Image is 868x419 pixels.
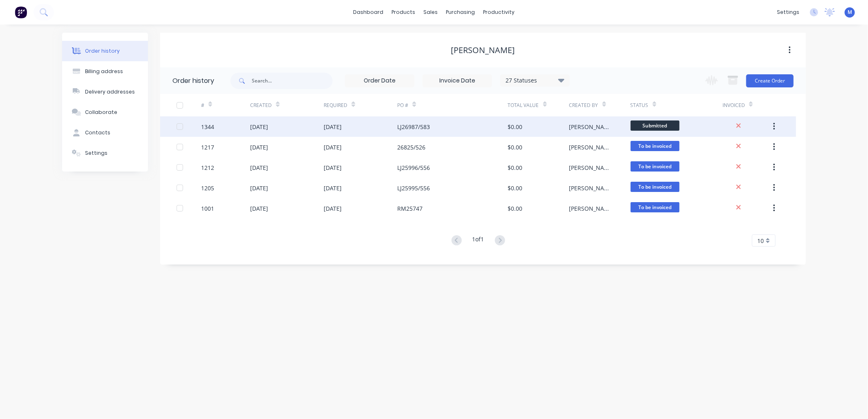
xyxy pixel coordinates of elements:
input: Invoice Date [423,75,492,87]
div: [DATE] [250,184,268,192]
div: [PERSON_NAME] [569,163,614,172]
div: [DATE] [324,123,342,131]
div: settings [773,6,803,18]
div: Created [250,94,324,116]
div: Required [324,94,397,116]
button: Contacts [62,123,148,143]
div: [DATE] [250,143,268,152]
div: [PERSON_NAME] [569,143,614,152]
div: Settings [85,149,107,157]
div: Delivery addresses [85,88,135,96]
div: $0.00 [508,163,523,172]
div: Total Value [508,94,569,116]
div: [PERSON_NAME] [569,184,614,192]
div: LJ25995/556 [397,184,430,192]
div: LJ25996/556 [397,163,430,172]
div: 27 Statuses [501,76,569,85]
div: $0.00 [508,184,523,192]
div: products [388,6,420,18]
img: Factory [15,6,27,18]
div: Invoiced [723,102,745,109]
button: Collaborate [62,102,148,123]
div: 1344 [201,123,214,131]
div: 1001 [201,204,214,213]
div: productivity [479,6,519,18]
div: # [201,94,250,116]
div: $0.00 [508,143,523,152]
div: [DATE] [324,163,342,172]
div: Required [324,102,347,109]
button: Billing address [62,61,148,82]
div: PO # [397,102,408,109]
div: 1 of 1 [472,235,484,247]
span: To be invoiced [631,182,680,192]
span: M [848,9,852,16]
div: purchasing [442,6,479,18]
div: [PERSON_NAME] [569,204,614,213]
span: To be invoiced [631,161,680,172]
div: [DATE] [250,204,268,213]
div: $0.00 [508,123,523,131]
button: Create Order [746,74,794,87]
button: Order history [62,41,148,61]
div: Collaborate [85,109,117,116]
div: Status [631,94,723,116]
div: 1212 [201,163,214,172]
span: Submitted [631,120,680,131]
div: Total Value [508,102,539,109]
div: sales [420,6,442,18]
button: Delivery addresses [62,82,148,102]
div: Order history [85,47,120,55]
input: Search... [252,73,333,89]
div: [DATE] [324,204,342,213]
div: 26825/526 [397,143,425,152]
div: Billing address [85,68,123,75]
div: Created By [569,94,631,116]
div: Created By [569,102,598,109]
div: [PERSON_NAME] [569,123,614,131]
div: [PERSON_NAME] [451,45,515,55]
div: $0.00 [508,204,523,213]
button: Settings [62,143,148,163]
div: 1217 [201,143,214,152]
input: Order Date [345,75,414,87]
div: [DATE] [250,163,268,172]
div: PO # [397,94,508,116]
div: LJ26987/583 [397,123,430,131]
a: dashboard [349,6,388,18]
span: 10 [757,236,764,245]
div: # [201,102,204,109]
div: RM25747 [397,204,423,213]
div: Invoiced [723,94,772,116]
div: Created [250,102,272,109]
div: Status [631,102,649,109]
div: [DATE] [324,143,342,152]
div: [DATE] [324,184,342,192]
span: To be invoiced [631,141,680,151]
div: Order history [172,76,214,86]
div: Contacts [85,129,110,136]
div: 1205 [201,184,214,192]
div: [DATE] [250,123,268,131]
span: To be invoiced [631,202,680,212]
